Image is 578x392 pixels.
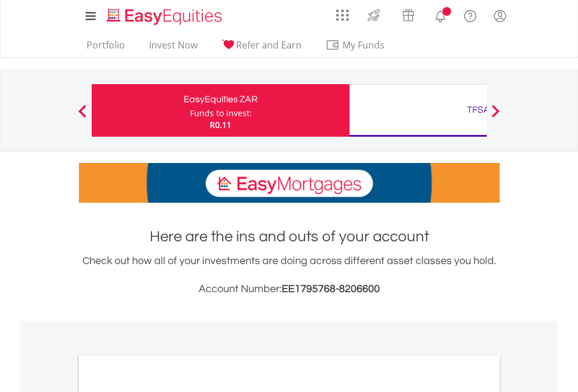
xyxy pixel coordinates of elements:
a: Refer and Earn [217,39,306,57]
span: EE1795768-8206600 [282,283,380,294]
span: Refer and Earn [236,39,302,51]
span: R0.11 [210,119,231,130]
a: Home page [102,3,227,26]
img: thrive-v2.svg [364,6,383,25]
a: Portfolio [82,39,130,57]
h1: Here are the ins and outs of your account [79,226,500,247]
a: Invest Now [144,39,202,57]
img: vouchers-v2.svg [399,6,418,25]
button: Previous [71,110,94,122]
a: FAQ's and Support [455,3,485,26]
div: EasyEquities ZAR [99,91,342,107]
span: My Funds [326,37,402,53]
a: Notifications [425,3,455,26]
div: Funds to invest: [190,107,252,119]
div: Check out how all of your investments are doing across different asset classes you hold. [79,253,500,297]
button: Next [484,110,507,122]
a: My Profile [485,3,515,29]
a: AppsGrid [328,3,357,22]
img: EasyMortage Promotion Banner [79,163,500,203]
h3: Account Number: [79,281,500,297]
img: EasyEquities_Logo.png [105,7,227,26]
a: Vouchers [391,3,425,25]
img: grid-menu-icon.svg [336,9,349,22]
